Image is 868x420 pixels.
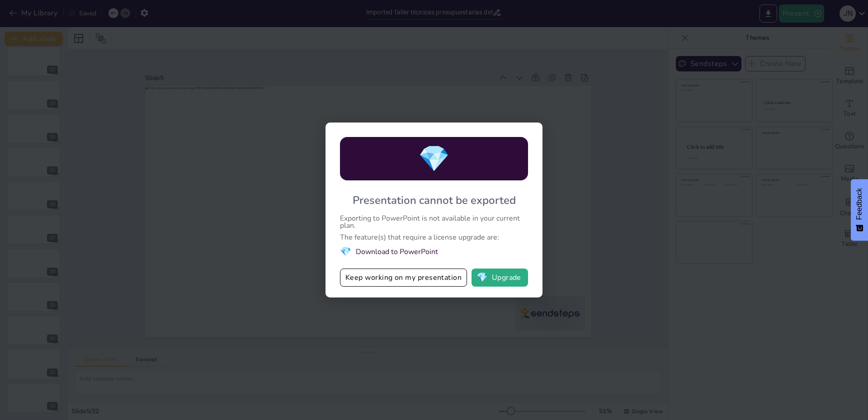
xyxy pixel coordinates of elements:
[340,234,528,241] div: The feature(s) that require a license upgrade are:
[851,179,868,241] button: Feedback - Show survey
[855,188,863,220] span: Feedback
[340,245,528,258] li: Download to PowerPoint
[340,215,528,229] div: Exporting to PowerPoint is not available in your current plan.
[472,269,528,287] button: diamondUpgrade
[418,142,450,176] span: diamond
[340,245,351,258] span: diamond
[476,273,488,282] span: diamond
[340,269,467,287] button: Keep working on my presentation
[353,193,516,208] div: Presentation cannot be exported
